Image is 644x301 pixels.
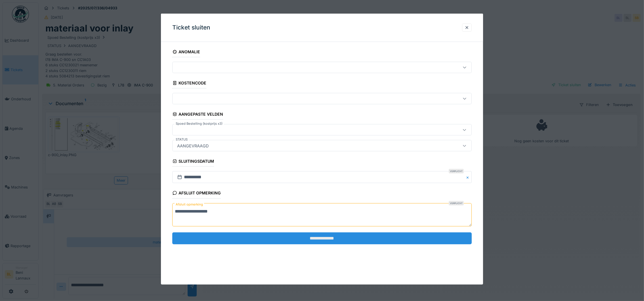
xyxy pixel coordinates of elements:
div: Verplicht [449,169,464,173]
div: Verplicht [449,201,464,205]
div: Sluitingsdatum [172,157,214,167]
button: Close [465,171,472,183]
div: Kostencode [172,79,206,88]
div: Aangepaste velden [172,110,223,120]
label: STATUS [175,137,189,142]
div: Anomalie [172,48,200,57]
div: AANGEVRAAGD [175,143,211,149]
div: Afsluit opmerking [172,189,221,198]
label: Spoed Bestelling (kostprijs x3) [175,121,224,126]
h3: Ticket sluiten [172,24,210,31]
label: Afsluit opmerking [175,201,204,208]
